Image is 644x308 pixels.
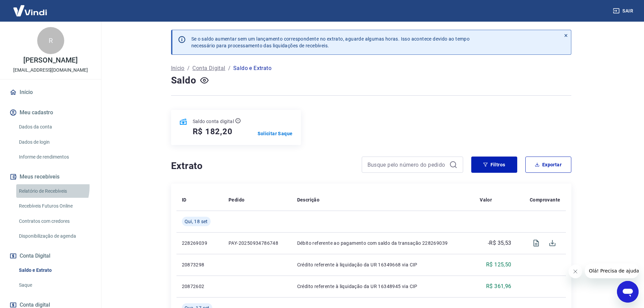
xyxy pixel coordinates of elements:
a: Início [171,64,185,72]
p: 228269039 [182,240,218,246]
p: / [228,64,231,72]
a: Informe de rendimentos [16,150,93,164]
p: Saldo conta digital [193,118,234,125]
a: Recebíveis Futuros Online [16,199,93,213]
button: Meu cadastro [8,105,93,120]
p: R$ 361,96 [486,282,511,290]
img: Vindi [8,0,52,21]
a: Saldo e Extrato [16,263,93,277]
div: R [37,27,64,54]
iframe: Mensagem da empresa [585,263,639,278]
iframe: Botão para abrir a janela de mensagens [617,281,639,303]
p: [PERSON_NAME] [23,57,77,64]
span: Download [544,235,560,251]
p: ID [182,196,187,203]
a: Dados da conta [16,120,93,134]
button: Exportar [525,157,571,173]
a: Saque [16,278,93,292]
span: Visualizar [528,235,544,251]
button: Conta Digital [8,248,93,263]
h5: R$ 182,20 [193,126,233,137]
a: Conta Digital [192,64,225,72]
p: Se o saldo aumentar sem um lançamento correspondente no extrato, aguarde algumas horas. Isso acon... [191,35,470,49]
span: Olá! Precisa de ajuda? [4,5,57,10]
span: Qui, 18 set [185,218,208,225]
button: Filtros [471,157,517,173]
a: Relatório de Recebíveis [16,184,93,198]
p: Descrição [297,196,320,203]
a: Disponibilização de agenda [16,229,93,243]
iframe: Fechar mensagem [569,265,582,278]
a: Início [8,85,93,100]
button: Sair [612,5,636,17]
a: Solicitar Saque [258,130,293,137]
p: [EMAIL_ADDRESS][DOMAIN_NAME] [13,67,88,74]
p: PAY-20250934786748 [229,240,286,246]
h4: Saldo [171,74,196,87]
p: Crédito referente à liquidação da UR 16348945 via CIP [297,283,469,290]
p: Saldo e Extrato [233,64,271,72]
h4: Extrato [171,159,354,173]
p: Pedido [229,196,244,203]
button: Meus recebíveis [8,169,93,184]
p: -R$ 35,53 [488,239,511,247]
p: 20872602 [182,283,218,290]
input: Busque pelo número do pedido [367,160,447,170]
p: R$ 125,50 [486,261,511,269]
p: / [187,64,190,72]
p: Comprovante [530,196,560,203]
p: 20873298 [182,261,218,268]
p: Crédito referente à liquidação da UR 16349668 via CIP [297,261,469,268]
a: Contratos com credores [16,214,93,228]
p: Valor [480,196,492,203]
p: Débito referente ao pagamento com saldo da transação 228269039 [297,240,469,246]
a: Dados de login [16,135,93,149]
